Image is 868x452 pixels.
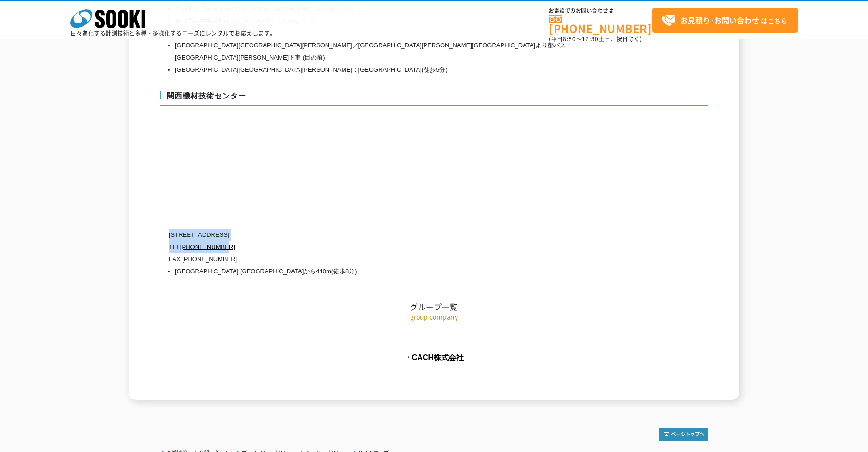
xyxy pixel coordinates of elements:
p: ・ [160,350,708,365]
p: [STREET_ADDRESS] [169,229,619,241]
span: お電話でのお問い合わせは [549,8,652,14]
span: 8:50 [563,35,576,43]
p: group company [160,312,708,322]
li: [GEOGRAPHIC_DATA][GEOGRAPHIC_DATA][PERSON_NAME]／[GEOGRAPHIC_DATA][PERSON_NAME][GEOGRAPHIC_DATA]より... [175,39,619,64]
a: CACH株式会社 [412,353,464,362]
img: トップページへ [659,428,708,441]
strong: お見積り･お問い合わせ [680,15,759,26]
h2: グループ一覧 [160,208,708,312]
li: [GEOGRAPHIC_DATA] [GEOGRAPHIC_DATA]から440m(徒歩8分) [175,265,619,278]
li: [GEOGRAPHIC_DATA][GEOGRAPHIC_DATA][PERSON_NAME]：[GEOGRAPHIC_DATA](徒歩5分) [175,64,619,76]
p: 日々進化する計測技術と多種・多様化するニーズにレンタルでお応えします。 [70,30,276,36]
a: [PHONE_NUMBER] [180,243,235,250]
h3: 関西機材技術センター [160,91,708,106]
p: TEL [169,241,619,253]
span: (平日 ～ 土日、祝日除く) [549,35,642,43]
span: はこちら [662,14,787,28]
p: FAX [PHONE_NUMBER] [169,253,619,265]
a: [PHONE_NUMBER] [549,15,652,34]
a: お見積り･お問い合わせはこちら [652,8,798,33]
span: 17:30 [582,35,599,43]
